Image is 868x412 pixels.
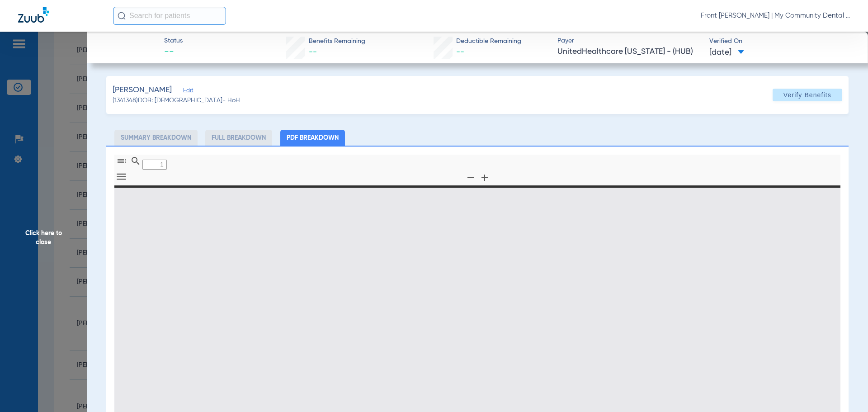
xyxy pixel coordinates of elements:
span: Deductible Remaining [456,37,521,46]
button: Tools [114,171,129,184]
iframe: Chat Widget [823,369,868,412]
input: Search for patients [113,7,226,25]
pdf-shy-button: Toggle Sidebar [114,161,128,168]
span: [PERSON_NAME] [113,85,172,96]
pdf-shy-button: Find in Document [128,161,142,168]
span: Benefits Remaining [309,37,365,46]
button: Find in Document [128,155,143,168]
span: UnitedHealthcare [US_STATE] - (HUB) [557,46,702,57]
img: Search Icon [118,12,126,20]
span: -- [309,48,317,56]
svg: Tools [115,170,127,183]
span: Verify Benefits [783,91,831,99]
span: (1341348) DOB: [DEMOGRAPHIC_DATA] - HoH [113,96,240,105]
button: Zoom In [477,171,492,185]
span: Verified On [709,37,854,46]
span: Payer [557,36,702,46]
button: Toggle Sidebar [114,155,129,168]
span: [DATE] [709,47,744,58]
span: -- [164,46,183,59]
span: -- [456,48,464,56]
span: Status [164,36,183,46]
input: Page [142,160,167,170]
span: Front [PERSON_NAME] | My Community Dental Centers [701,11,850,20]
img: Zuub Logo [18,7,49,23]
pdf-shy-button: Zoom Out [463,178,477,185]
li: Full Breakdown [205,130,272,146]
button: Verify Benefits [773,89,842,101]
span: Edit [183,87,191,96]
li: PDF Breakdown [280,130,345,146]
pdf-shy-button: Zoom In [477,178,491,185]
li: Summary Breakdown [114,130,198,146]
button: Zoom Out [463,171,478,185]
